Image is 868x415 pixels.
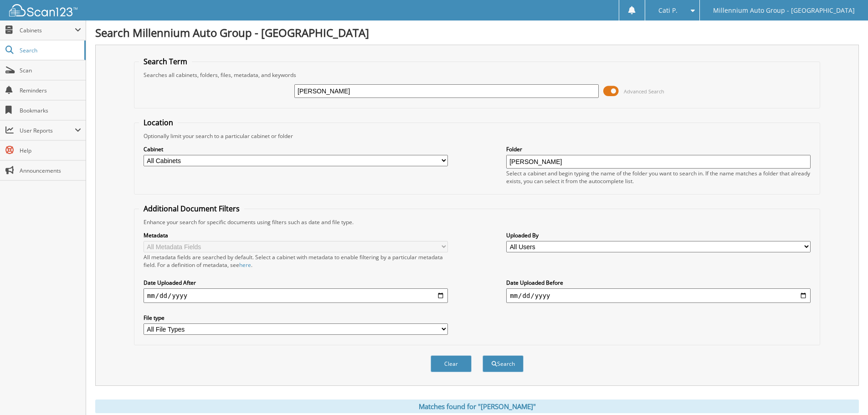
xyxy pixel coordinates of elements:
img: scan123-logo-white.svg [9,4,77,16]
span: Millennium Auto Group - [GEOGRAPHIC_DATA] [713,8,855,13]
legend: Additional Document Filters [139,204,244,214]
div: Matches found for "[PERSON_NAME]" [95,400,859,413]
legend: Search Term [139,56,192,67]
a: here [239,261,251,269]
label: Folder [506,145,811,153]
span: Advanced Search [624,88,664,95]
label: Cabinet [144,145,448,153]
div: Searches all cabinets, folders, files, metadata, and keywords [139,71,815,79]
h1: Search Millennium Auto Group - [GEOGRAPHIC_DATA] [95,25,859,40]
span: Cati P. [658,8,678,13]
div: Enhance your search for specific documents using filters such as date and file type. [139,218,815,226]
button: Clear [431,355,472,372]
div: All metadata fields are searched by default. Select a cabinet with metadata to enable filtering b... [144,253,448,269]
div: Select a cabinet and begin typing the name of the folder you want to search in. If the name match... [506,169,811,185]
legend: Location [139,118,178,128]
span: Help [20,147,81,154]
label: Uploaded By [506,231,811,239]
label: Metadata [144,231,448,239]
iframe: Chat Widget [822,371,868,415]
button: Search [483,355,524,372]
label: Date Uploaded Before [506,279,811,287]
label: File type [144,314,448,322]
input: end [506,288,811,303]
span: Bookmarks [20,107,81,114]
span: Scan [20,67,81,74]
label: Date Uploaded After [144,279,448,287]
span: Cabinets [20,26,75,34]
span: Announcements [20,167,81,174]
span: Reminders [20,87,81,94]
input: start [144,288,448,303]
div: Optionally limit your search to a particular cabinet or folder [139,132,815,140]
span: User Reports [20,127,75,134]
span: Search [20,46,80,54]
